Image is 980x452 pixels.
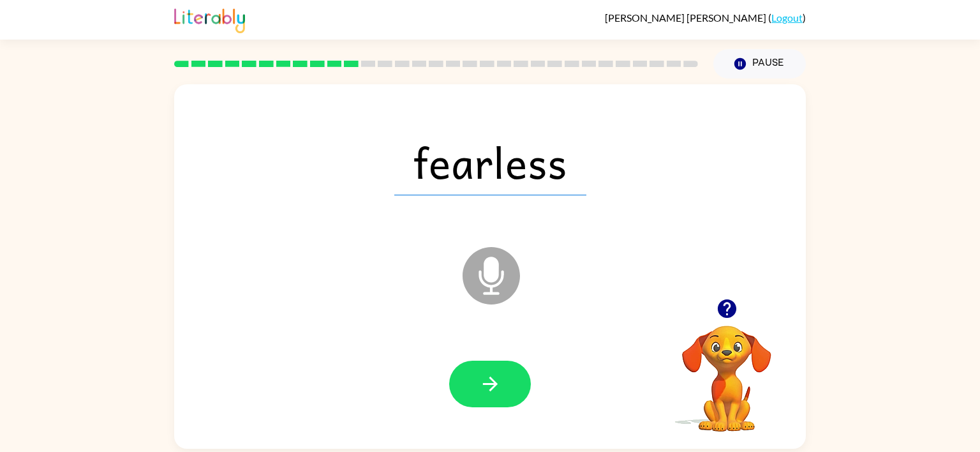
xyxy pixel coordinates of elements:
div: ( ) [605,11,806,24]
span: fearless [394,129,586,195]
video: Your browser must support playing .mp4 files to use Literably. Please try using another browser. [663,306,791,433]
a: Logout [771,11,803,24]
span: [PERSON_NAME] [PERSON_NAME] [605,11,768,24]
img: Literably [174,5,245,33]
button: Pause [713,49,806,79]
